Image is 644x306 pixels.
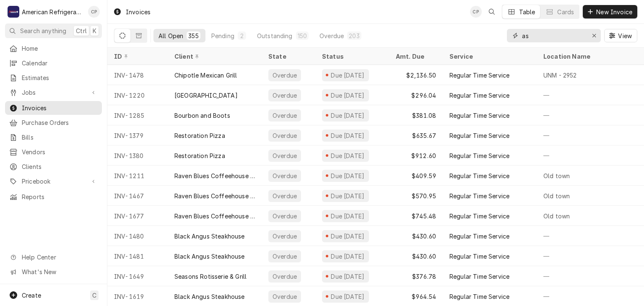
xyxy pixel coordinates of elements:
div: Overdue [319,31,344,40]
div: Regular Time Service [449,131,509,140]
div: Overdue [272,232,298,241]
div: Regular Time Service [449,272,509,281]
div: Seasons Rotisserie & Grill [174,272,247,281]
div: Amt. Due [396,52,434,61]
span: Search anything [20,26,66,35]
div: $635.67 [389,125,443,145]
div: Overdue [272,151,298,160]
span: Home [22,44,98,53]
div: $912.60 [389,145,443,166]
span: Purchase Orders [22,118,98,127]
div: INV-1379 [107,125,168,145]
a: Go to Pricebook [5,174,102,188]
div: Client [174,52,253,61]
div: American Refrigeration LLC [22,8,83,16]
span: K [93,26,96,35]
div: Regular Time Service [449,192,509,200]
div: Overdue [272,272,298,281]
div: Due [DATE] [330,252,366,261]
a: Reports [5,190,102,204]
div: Due [DATE] [330,71,366,80]
div: Due [DATE] [330,192,366,200]
div: $430.60 [389,226,443,246]
a: Home [5,41,102,55]
div: Due [DATE] [330,111,366,120]
div: Cordel Pyle's Avatar [470,6,482,18]
div: Black Angus Steakhouse [174,292,245,301]
span: View [616,31,634,40]
div: Overdue [272,292,298,301]
div: Regular Time Service [449,232,509,241]
span: Vendors [22,148,98,156]
span: Bills [22,133,98,142]
button: Open search [485,5,499,18]
div: CP [470,6,482,18]
a: Vendors [5,145,102,159]
div: Pending [211,31,234,40]
div: Chipotle Mexican Grill [174,71,237,80]
div: $296.04 [389,85,443,105]
div: Bourbon and Boots [174,111,230,120]
span: Clients [22,162,98,171]
a: Go to Help Center [5,250,102,264]
a: Clients [5,160,102,174]
div: Status [322,52,381,61]
div: INV-1649 [107,266,168,286]
div: $745.48 [389,206,443,226]
div: State [268,52,309,61]
div: INV-1467 [107,186,168,206]
div: Regular Time Service [449,71,509,80]
button: Search anythingCtrlK [5,23,102,38]
div: Overdue [272,71,298,80]
div: Due [DATE] [330,131,366,140]
div: INV-1478 [107,65,168,85]
div: $430.60 [389,246,443,266]
div: Outstanding [257,31,293,40]
div: [GEOGRAPHIC_DATA] [174,91,238,100]
a: Invoices [5,101,102,115]
span: Estimates [22,73,98,82]
div: CP [88,6,100,18]
span: C [92,291,96,300]
div: Due [DATE] [330,91,366,100]
div: 355 [188,31,198,40]
div: American Refrigeration LLC's Avatar [8,6,19,18]
div: Overdue [272,131,298,140]
div: Due [DATE] [330,292,366,301]
div: INV-1211 [107,166,168,186]
button: View [604,29,637,42]
div: INV-1380 [107,145,168,166]
div: Restoration Pizza [174,151,225,160]
div: Old town [543,171,570,180]
div: Restoration Pizza [174,131,225,140]
a: Calendar [5,56,102,70]
a: Go to Jobs [5,86,102,99]
div: Cards [557,8,574,16]
div: Regular Time Service [449,111,509,120]
div: Overdue [272,212,298,220]
div: Old town [543,212,570,220]
div: $381.08 [389,105,443,125]
div: Old town [543,192,570,200]
div: Overdue [272,171,298,180]
div: Black Angus Steakhouse [174,232,245,241]
span: Help Center [22,253,97,262]
div: INV-1481 [107,246,168,266]
div: Regular Time Service [449,252,509,261]
a: Purchase Orders [5,116,102,130]
div: $376.78 [389,266,443,286]
div: $2,136.50 [389,65,443,85]
button: New Invoice [583,5,637,18]
span: New Invoice [595,8,634,16]
div: UNM - 2952 [543,71,577,80]
div: 2 [239,31,244,40]
div: INV-1220 [107,85,168,105]
div: Due [DATE] [330,171,366,180]
div: Regular Time Service [449,91,509,100]
div: 150 [298,31,307,40]
div: INV-1285 [107,105,168,125]
div: A [8,6,19,18]
div: Due [DATE] [330,212,366,220]
div: $409.59 [389,166,443,186]
div: ID [114,52,159,61]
